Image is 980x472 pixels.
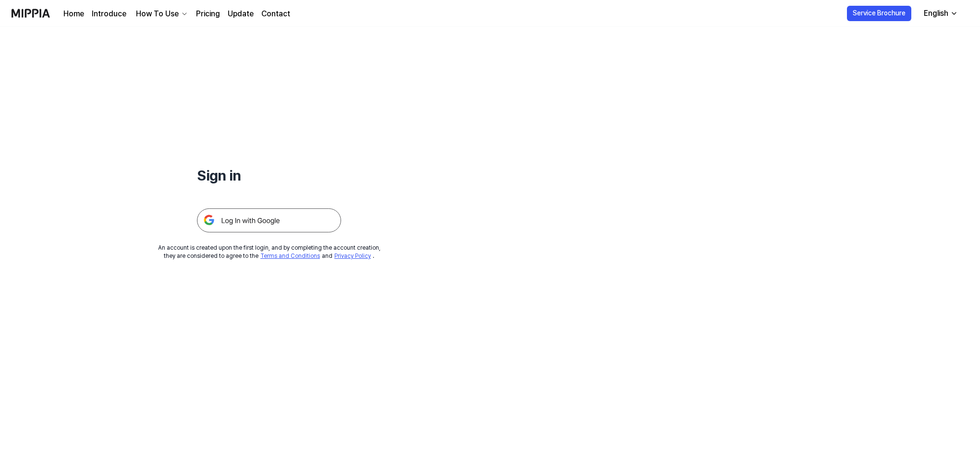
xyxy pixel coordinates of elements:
[922,8,950,19] div: English
[158,244,380,260] div: An account is created upon the first login, and by completing the account creation, they are cons...
[197,208,341,232] img: 구글 로그인 버튼
[228,8,254,20] a: Update
[260,253,320,259] a: Terms and Conditions
[261,8,290,20] a: Contact
[134,8,181,20] div: How To Use
[334,253,371,259] a: Privacy Policy
[134,8,188,20] button: How To Use
[196,8,220,20] a: Pricing
[847,6,911,21] button: Service Brochure
[197,165,341,185] h1: Sign in
[916,4,964,23] button: English
[92,8,126,20] a: Introduce
[63,8,84,20] a: Home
